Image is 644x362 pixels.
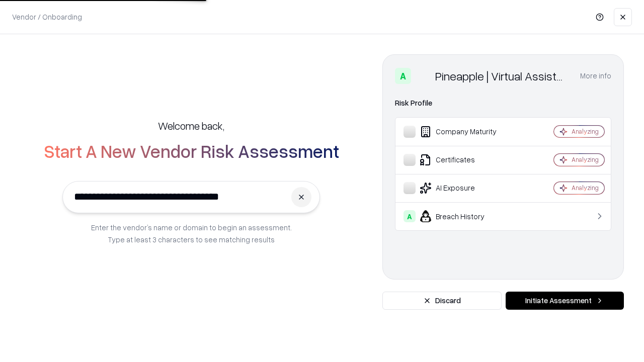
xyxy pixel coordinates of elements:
[404,210,416,222] div: A
[395,68,411,84] div: A
[572,127,599,136] div: Analyzing
[404,126,524,138] div: Company Maturity
[572,155,599,164] div: Analyzing
[572,184,599,192] div: Analyzing
[44,141,339,161] h2: Start A New Vendor Risk Assessment
[395,97,611,109] div: Risk Profile
[506,292,624,310] button: Initiate Assessment
[12,12,82,22] p: Vendor / Onboarding
[435,68,568,84] div: Pineapple | Virtual Assistant Agency
[580,67,611,85] button: More info
[404,182,524,194] div: AI Exposure
[415,68,431,84] img: Pineapple | Virtual Assistant Agency
[382,292,502,310] button: Discard
[404,154,524,166] div: Certificates
[404,210,524,222] div: Breach History
[158,119,224,133] h5: Welcome back,
[91,221,292,245] p: Enter the vendor’s name or domain to begin an assessment. Type at least 3 characters to see match...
